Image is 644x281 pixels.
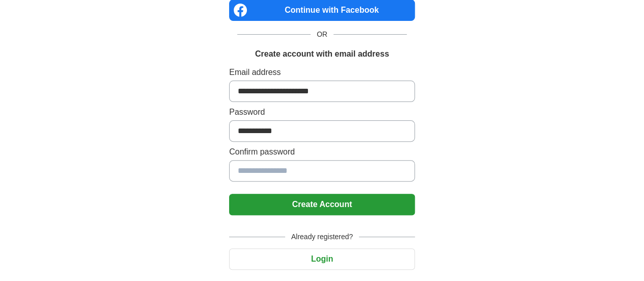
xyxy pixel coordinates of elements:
[229,248,415,270] button: Login
[229,106,415,118] label: Password
[229,66,415,79] label: Email address
[229,254,415,263] a: Login
[311,29,333,40] span: OR
[229,194,415,215] button: Create Account
[229,146,415,158] label: Confirm password
[285,232,359,242] span: Already registered?
[255,48,389,60] h1: Create account with email address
